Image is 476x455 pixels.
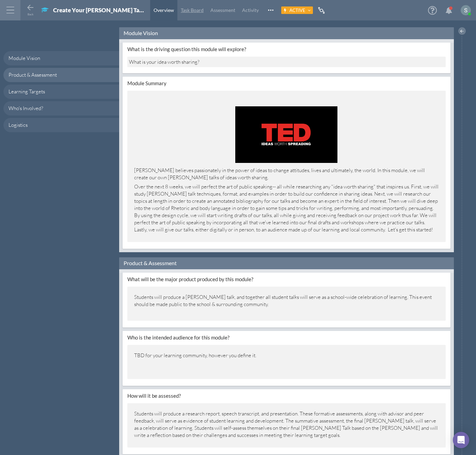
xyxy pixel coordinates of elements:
[134,183,439,235] p: Over the next 8 weeks, we will perfect the art of public speaking-- all while researching any "id...
[461,5,471,15] img: ACg8ocKKX03B5h8i416YOfGGRvQH7qkhkMU_izt_hUWC0FdG_LDggA=s96-c
[281,6,313,14] button: Active
[134,293,439,310] p: Students will produce a [PERSON_NAME] talk, and together all student talks will serve as a school...
[9,72,57,78] span: Product & Assessment
[3,51,119,65] a: Module Vision
[26,4,34,15] button: Back
[210,7,235,13] span: Assessment
[242,7,259,13] span: Activity
[127,276,446,283] h5: What will be the major product produced by this module?
[3,85,119,99] a: Learning Targets
[134,352,439,361] p: TBD for your learning community, however you define it.
[127,393,446,399] h5: How will it be assessed?
[9,105,43,111] span: Who's Involved?
[9,55,40,61] span: Module Vision
[127,57,446,67] div: What is your idea worth sharing?
[453,432,469,448] div: Open Intercom Messenger
[127,46,446,52] h5: What is the driving question this module will explore?
[127,80,446,87] h5: Module Summary
[3,101,119,116] a: Who's Involved?
[154,7,174,13] span: Overview
[9,88,45,95] span: Learning Targets
[124,30,158,36] span: Module Vision
[289,7,305,13] span: Active
[181,7,204,13] span: Task Board
[28,13,33,16] span: Back
[235,106,337,163] img: image
[53,6,145,14] div: Create Your [PERSON_NAME] Talk-----
[3,118,119,132] a: Logistics
[124,260,177,266] span: Product & Assessment
[127,334,446,341] h5: Who is the intended audience for this module?
[134,410,439,441] p: Students will produce a research report, speech transcript, and presentation. These formative ass...
[53,6,145,16] div: Create Your TED Talk-----
[9,122,28,128] span: Logistics
[134,167,439,183] p: [PERSON_NAME] believes passionately in the power of ideas to change attitudes, lives and ultimate...
[3,68,119,82] a: Product & Assessment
